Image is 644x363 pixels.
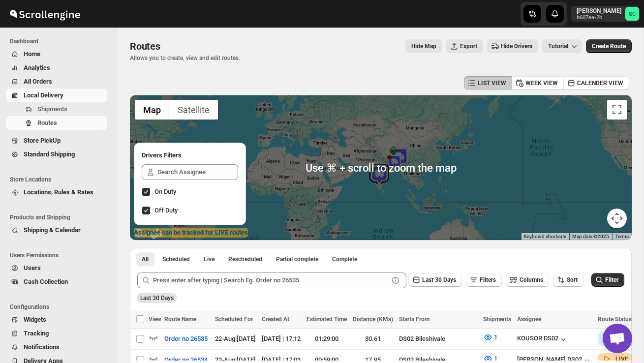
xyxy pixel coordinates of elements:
span: Map data ©2025 [572,234,609,239]
button: Columns [506,273,549,287]
span: Scheduled For [215,316,253,323]
button: LIST VIEW [464,76,512,90]
span: Store PickUp [24,137,61,144]
button: Show street map [135,100,169,120]
span: Scheduled [162,255,190,263]
span: Widgets [24,316,46,323]
span: Users [24,264,41,272]
p: b607ea-2b [577,15,621,21]
span: CALENDER VIEW [577,79,623,87]
span: Create Route [592,42,626,50]
span: Columns [520,276,543,283]
button: Home [6,47,107,61]
button: Routes [6,116,107,130]
span: Home [24,50,40,58]
span: 1 [494,333,497,341]
span: Partial complete [276,255,318,263]
span: Route Name [164,316,196,323]
span: Shipments [37,105,67,113]
b: LIVE [615,356,628,363]
input: Search Assignee [157,164,238,180]
span: Users Permissions [10,251,111,259]
button: Analytics [6,61,107,75]
a: Open chat [603,324,632,353]
button: Create Route [586,39,632,53]
span: Sanjay chetri [625,7,639,21]
span: Off Duty [154,207,178,214]
button: Cash Collection [6,275,107,289]
span: Export [460,42,477,50]
input: Press enter after typing | Search Eg. Order no 26535 [153,272,389,288]
span: Assignee [517,316,541,323]
span: WEEK VIEW [525,79,558,87]
span: Store Locations [10,176,111,183]
button: Hide Drivers [487,39,538,53]
button: Locations, Rules & Rates [6,185,107,199]
button: All routes [136,252,154,266]
div: 01:29:00 [307,334,347,344]
button: Keyboard shortcuts [524,233,566,240]
span: Tracking [24,330,49,337]
button: Tracking [6,327,107,340]
span: Configurations [10,303,111,311]
button: Notifications [6,340,107,354]
div: [DATE] | 17:12 [262,334,301,344]
p: [PERSON_NAME] [577,7,621,15]
span: Created At [262,316,289,323]
img: ScrollEngine [8,1,82,26]
h2: Drivers Filters [142,151,238,160]
span: Filter [605,276,618,283]
a: Terms (opens in new tab) [615,234,629,239]
button: KOUSOR DS02 [517,334,568,344]
span: Standard Shipping [24,151,75,158]
span: Routes [130,40,160,52]
span: Live [204,255,215,263]
span: LIST VIEW [478,79,506,87]
span: Filters [480,276,496,283]
span: Shipping & Calendar [24,226,81,234]
button: Last 30 Days [408,273,462,287]
button: CALENDER VIEW [563,76,629,90]
span: All [142,255,149,263]
span: Estimated Time [307,316,347,323]
div: 30.61 [353,334,393,344]
span: Shipments [483,316,511,323]
span: Products and Shipping [10,213,111,221]
button: Filter [591,273,624,287]
span: Cash Collection [24,278,68,285]
span: Complete [332,255,357,263]
button: Users [6,261,107,275]
span: Order no 26535 [164,334,208,344]
button: Tutorial [542,39,582,53]
img: Google [132,227,165,240]
span: Local Delivery [24,91,63,99]
span: Last 30 Days [422,276,456,283]
button: Export [446,39,483,53]
span: Hide Drivers [501,42,532,50]
div: DS02 Bileshivale [399,334,477,344]
button: Filters [466,273,502,287]
a: Open this area in Google Maps (opens a new window) [132,227,165,240]
button: Toggle fullscreen view [607,100,627,120]
span: 22-Aug | [DATE] [215,335,256,342]
button: WEEK VIEW [512,76,564,90]
button: Show satellite imagery [169,100,218,120]
label: Assignee can be tracked for LIVE routes [134,228,248,238]
button: Sort [553,273,583,287]
span: On Duty [154,188,176,195]
span: Locations, Rules & Rates [24,188,93,196]
span: Tutorial [548,43,568,50]
button: Map camera controls [607,209,627,228]
span: Route Status [598,316,632,323]
button: Map action label [405,39,442,53]
span: Starts From [399,316,429,323]
button: Order no 26535 [158,331,214,347]
span: Last 30 Days [140,295,174,302]
p: Allows you to create, view and edit routes. [130,54,240,62]
button: Widgets [6,313,107,327]
button: Shipping & Calendar [6,223,107,237]
span: All Orders [24,78,52,85]
span: View [149,316,161,323]
button: Shipments [6,102,107,116]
